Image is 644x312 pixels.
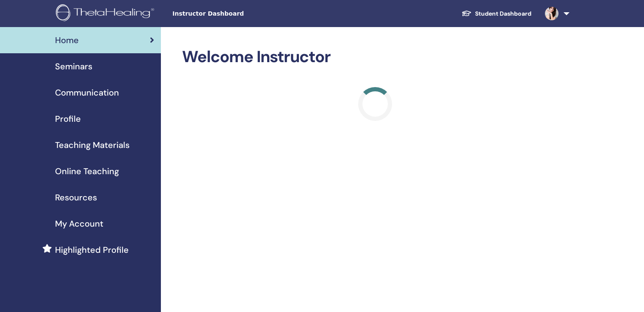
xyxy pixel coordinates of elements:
span: Profile [55,112,81,125]
span: My Account [55,217,103,230]
span: Communication [55,86,119,99]
span: Seminars [55,60,92,73]
span: Instructor Dashboard [172,9,299,18]
img: graduation-cap-white.svg [462,10,472,17]
h2: Welcome Instructor [182,47,568,67]
span: Highlighted Profile [55,244,129,256]
span: Teaching Materials [55,139,130,151]
span: Online Teaching [55,165,119,178]
img: logo.png [56,4,157,23]
span: Home [55,34,79,47]
a: Student Dashboard [455,6,538,22]
img: default.jpg [545,7,558,20]
span: Resources [55,191,97,204]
